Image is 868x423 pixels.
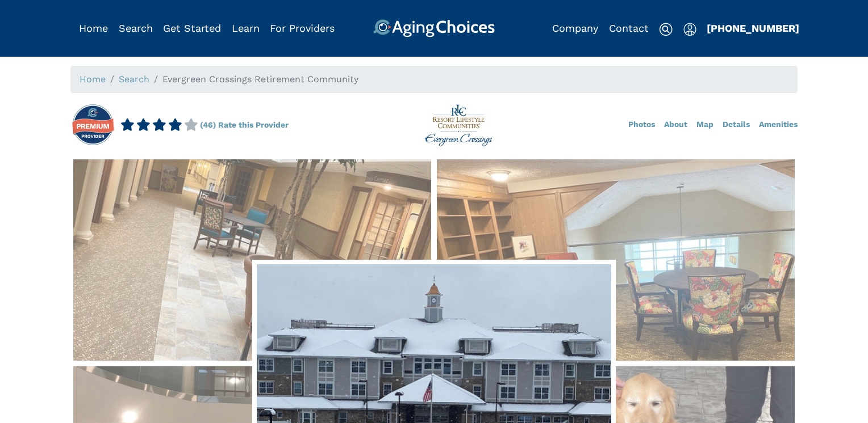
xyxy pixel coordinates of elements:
span: Evergreen Crossings Retirement Community [162,74,358,84]
a: Rate this Provider [218,120,289,129]
a: Map [696,120,713,129]
img: AgingChoices [373,19,495,37]
a: Search [119,22,153,34]
div: Popover trigger [119,19,153,37]
img: Evergreen Crossings Retirement Community, South Windsor CT [434,156,798,363]
a: Amenities [759,120,798,129]
a: Contact [609,22,649,34]
a: Company [552,22,598,34]
a: Home [79,22,108,34]
a: Get Started [163,22,221,34]
a: Details [723,120,750,129]
img: search-icon.svg [659,23,673,36]
img: user-icon.svg [683,23,696,36]
a: About [664,120,687,129]
a: [PHONE_NUMBER] [707,22,799,34]
a: For Providers [270,22,335,34]
div: Popover trigger [683,19,696,37]
a: (46) [200,120,216,129]
a: Home [80,74,106,84]
img: Evergreen Crossings Retirement Community, South Windsor CT [70,156,434,363]
nav: breadcrumb [70,66,798,93]
a: Search [119,74,149,84]
a: Photos [628,120,655,129]
a: Learn [232,22,260,34]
